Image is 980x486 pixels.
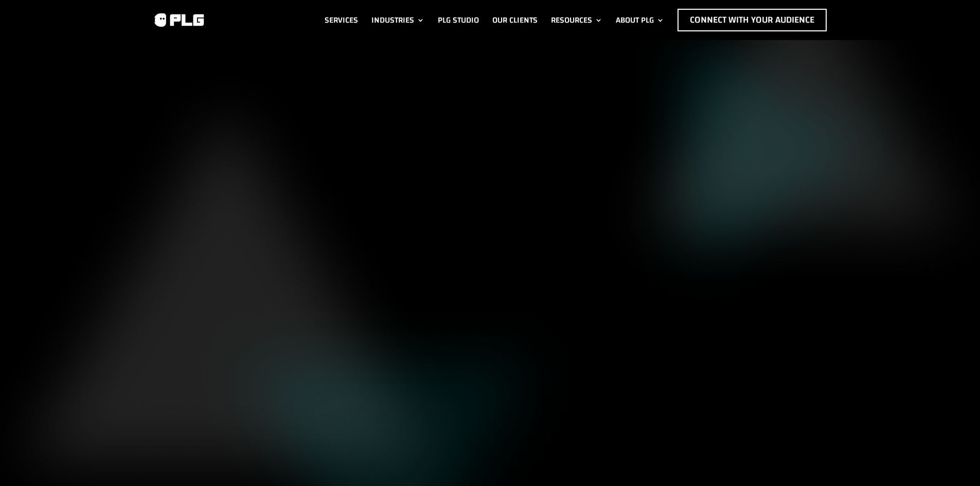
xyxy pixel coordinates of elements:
[371,9,424,31] a: Industries
[616,9,664,31] a: About PLG
[438,9,479,31] a: PLG Studio
[325,9,358,31] a: Services
[551,9,602,31] a: Resources
[492,9,538,31] a: Our Clients
[678,9,827,31] a: Connect with Your Audience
